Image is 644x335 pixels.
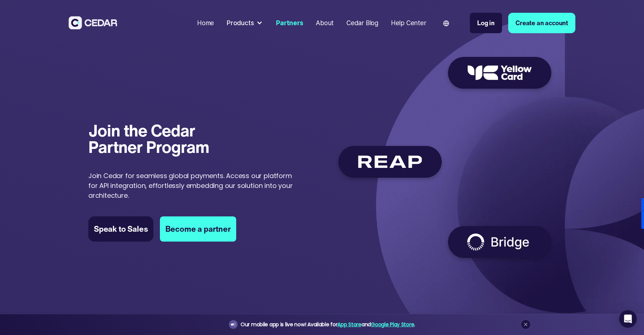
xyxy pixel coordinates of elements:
a: Speak to Sales [88,216,153,242]
a: App Store [337,321,361,328]
div: Home [197,18,214,28]
img: world icon [443,20,449,26]
img: announcement [230,321,236,327]
div: Open Intercom Messenger [619,310,637,328]
a: Home [194,15,217,31]
h1: Join the Cedar Partner Program [88,122,217,155]
a: Cedar Blog [343,15,381,31]
div: Cedar Blog [346,18,378,28]
a: Help Center [388,15,429,31]
a: Partners [273,15,306,31]
div: Help Center [391,18,426,28]
div: About [316,18,334,28]
a: Log in [470,13,502,33]
p: Join Cedar for seamless global payments. Access our platform for API integration, effortlessly em... [88,171,302,200]
a: Become a partner [160,216,236,242]
a: Create an account [508,13,575,33]
div: Log in [477,18,495,28]
a: About [313,15,337,31]
div: Products [223,15,267,31]
div: Partners [276,18,303,28]
a: Google Play Store [371,321,414,328]
div: Our mobile app is live now! Available for and . [241,320,415,329]
div: Products [227,18,254,28]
